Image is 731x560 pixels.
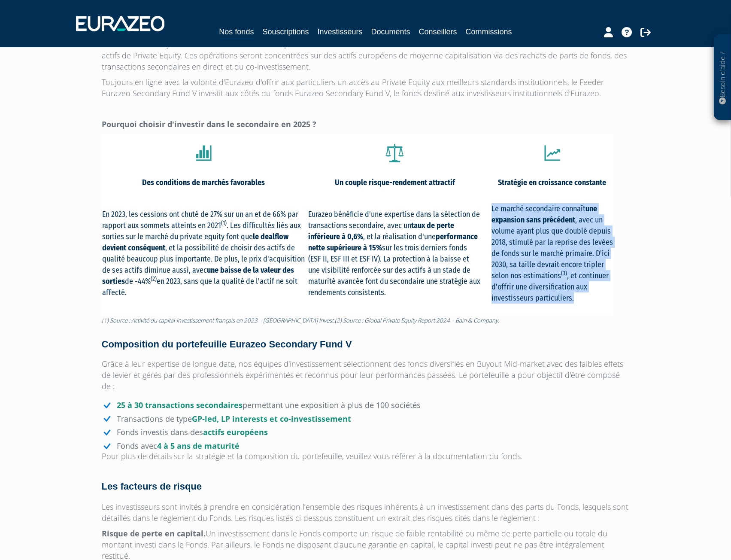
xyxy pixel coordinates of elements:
strong: Des conditions de marchés favorables [142,178,265,187]
h4: Composition du portefeuille Eurazeo Secondary Fund V [102,340,630,349]
strong: 25 à 30 transactions secondaires [117,400,243,410]
p: Besoin d'aide ? [718,39,728,116]
a: Souscriptions [262,26,309,38]
sup: (1) [221,219,227,227]
strong: une expansion sans précédent [491,204,597,225]
a: Documents [371,26,410,38]
p: Toujours en ligne avec la volonté d'Eurazeo d'offrir aux particuliers un accès au Private Equity ... [102,76,630,99]
li: Transactions de type [102,414,630,424]
img: mUwmk8n8pxTFH16eGc7gmQedAAAAAElFTkSuQmCC [384,142,406,164]
a: Investisseurs [317,26,362,38]
strong: Pourquoi choisir d'investir dans le secondaire en 2025 ? [102,119,316,129]
a: Conseillers [419,26,457,38]
a: Commissions [466,26,512,38]
li: Fonds avec [102,441,630,451]
sup: (3) [561,270,567,277]
span: Stratégie en croissance constan [498,178,600,187]
sup: (2) [151,275,157,283]
strong: le dealflow devient conséquent [102,232,288,253]
strong: te [498,178,606,187]
img: 1732889491-logotype_eurazeo_blanc_rvb.png [76,16,164,31]
li: permettant une exposition à plus de 100 sociétés [102,401,630,410]
p: Pour plus de détails sur la stratégie et la composition du portefeuille, veuillez vous référer à ... [102,450,630,462]
strong: une baisse de la valeur des sorties [102,265,294,286]
p: Grâce à leur expertise de longue date, nos équipes d'investissement sélectionnent des fonds diver... [102,358,630,392]
strong: GP-led, LP interests et co-investissement [192,414,351,424]
span: ) Source : Activité du capital-investissement français en 2023 - [GEOGRAPHIC_DATA] Invest. [107,317,335,324]
a: Nos fonds [219,26,254,39]
em: (2) Source : Global Private Equity Report 2024 – Bain & Company. [335,317,499,324]
img: XL6B+SZAkSZKkaVL6AHf3tpEy1UbkAAAAAElFTkSuQmCC [193,142,215,164]
p: Eurazeo Secondary Feeder Fund V avec une souscription minimale de 100 000 € est dédié à financer ... [102,39,630,72]
span: Le marché secondaire connaît , avec un volume ayant plus que doublé depuis 2018, stimulé par la r... [491,204,613,303]
strong: Risque de perte en capital. [102,528,206,539]
strong: performance nette supérieure à 15% [308,232,478,253]
strong: taux de perte inférieure à 0,6% [308,221,454,241]
strong: 4 à 5 ans de maturité [157,441,240,451]
strong: Un couple risque-rendement attractif [335,178,455,187]
li: Fonds investis dans des [102,428,630,437]
strong: Les facteurs de risque [102,481,202,492]
span: Eurazeo bénéficie d'une expertise dans la sélection de transactions secondaire, avec un , et la r... [308,210,480,297]
strong: actifs européens [203,427,268,437]
p: Les investisseurs sont invités à prendre en considération l’ensemble des risques inhérents à un i... [102,501,630,523]
em: (1 [102,317,335,324]
span: En 2023, les cessions ont chuté de 27% sur un an et de 66% par rapport aux sommets atteints en 20... [102,210,305,297]
img: tVZ3YVYGmVMyZRLa78LKsyczLV7MrOclU06KkYYahSrmjLRkdYvmqZ9FSP8U5rplgl6wArVKnRQDUMgeus6gArVvlHbVYFrtO... [541,142,563,164]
